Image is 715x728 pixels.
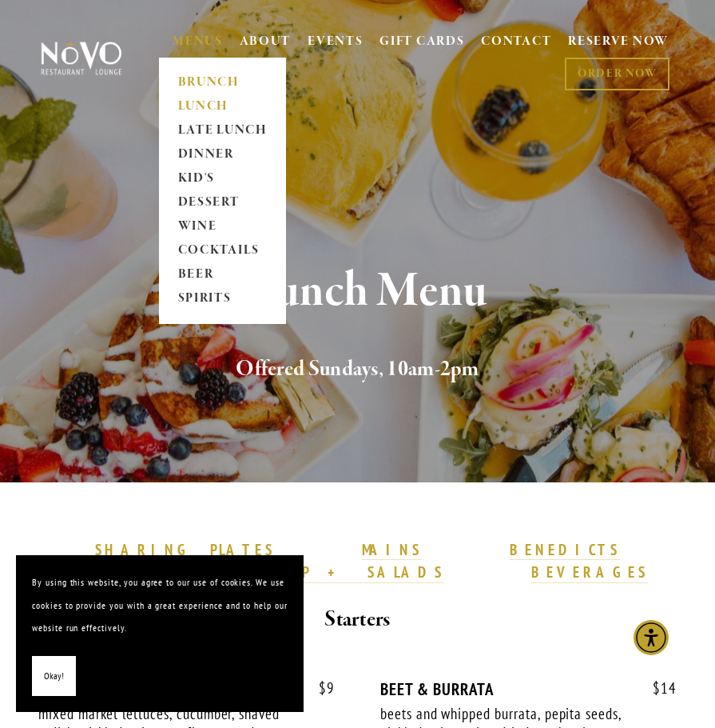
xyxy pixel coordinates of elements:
[634,620,669,655] div: Accessibility Menu
[58,353,657,386] h2: Offered Sundays, 10am-2pm
[565,58,669,90] a: ORDER NOW
[95,540,274,559] strong: SHARING PLATES
[379,27,464,58] a: GIFT CARDS
[16,555,304,712] section: Cookie banner
[531,562,648,582] strong: BEVERAGES
[653,678,661,698] span: $
[32,656,76,697] button: Okay!
[481,27,551,58] a: CONTACT
[308,34,363,50] a: EVENTS
[38,41,125,75] img: Novo Restaurant &amp; Lounge
[173,286,272,310] a: SPIRITS
[324,606,390,634] strong: Starters
[319,678,327,698] span: $
[637,679,677,698] span: 14
[362,540,422,559] strong: MAINS
[173,238,272,262] a: COCKTAILS
[380,679,677,699] div: BEET & BURRATA
[510,540,620,561] a: BENEDICTS
[568,27,669,58] a: RESERVE NOW
[173,262,272,286] a: BEER
[95,540,274,561] a: SHARING PLATES
[264,562,443,583] a: SOUP + SALADS
[173,166,272,190] a: KID'S
[173,71,272,95] a: BRUNCH
[173,118,272,142] a: LATE LUNCH
[173,190,272,214] a: DESSERT
[44,665,64,688] span: Okay!
[531,562,648,583] a: BEVERAGES
[173,142,272,166] a: DINNER
[303,679,335,698] span: 9
[173,34,223,50] a: MENUS
[173,214,272,238] a: WINE
[32,571,288,640] p: By using this website, you agree to our use of cookies. We use cookies to provide you with a grea...
[173,94,272,118] a: LUNCH
[510,540,620,559] strong: BENEDICTS
[58,266,657,318] h1: Brunch Menu
[362,540,422,561] a: MAINS
[240,34,292,50] a: ABOUT
[264,562,443,582] strong: SOUP + SALADS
